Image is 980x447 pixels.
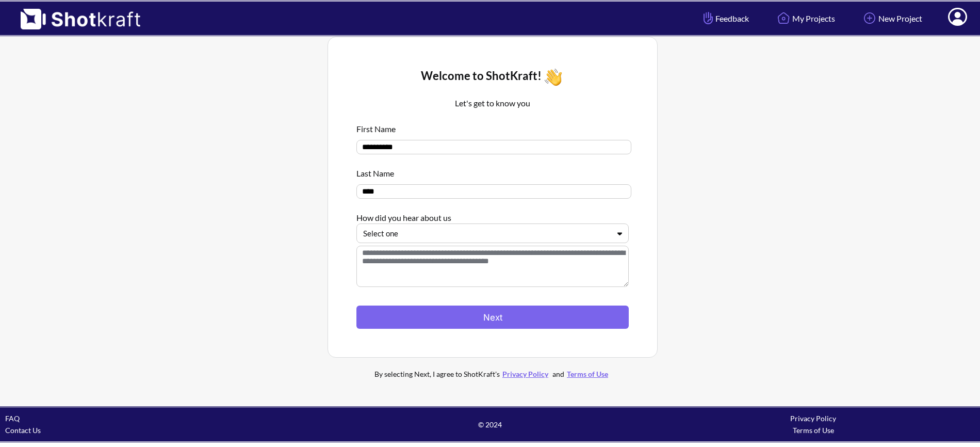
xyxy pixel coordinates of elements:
img: Add Icon [861,9,878,27]
button: Next [356,306,629,329]
div: First Name [356,118,629,135]
span: Feedback [701,12,749,24]
a: Privacy Policy [500,370,551,378]
a: Contact Us [5,426,41,435]
img: Hand Icon [701,9,715,27]
div: By selecting Next, I agree to ShotKraft's and [353,368,632,380]
div: Terms of Use [651,424,975,436]
img: Wave Icon [542,66,565,89]
div: Privacy Policy [651,412,975,424]
img: Home Icon [775,9,792,27]
p: Let's get to know you [356,97,629,109]
div: Last Name [356,162,629,179]
a: FAQ [5,414,20,423]
div: Welcome to ShotKraft! [356,66,629,89]
a: New Project [853,5,930,32]
span: © 2024 [329,419,652,430]
a: Terms of Use [564,370,611,378]
div: How did you hear about us [356,206,629,223]
a: My Projects [767,5,843,32]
